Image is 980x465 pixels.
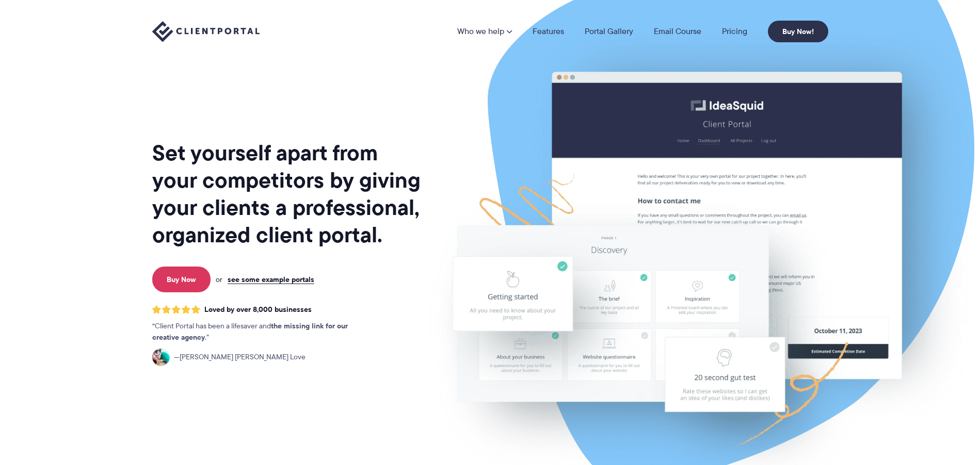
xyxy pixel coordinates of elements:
[228,275,314,284] a: see some example portals
[204,305,312,314] span: Loved by over 8,000 businesses
[722,27,747,36] a: Pricing
[152,320,348,343] strong: the missing link for our creative agency
[768,21,828,42] a: Buy Now!
[152,267,211,292] a: Buy Now
[457,27,512,36] a: Who we help
[216,275,222,284] span: or
[152,139,423,248] h1: Set yourself apart from your competitors by giving your clients a professional, organized client ...
[585,27,633,36] a: Portal Gallery
[174,352,306,363] span: [PERSON_NAME] [PERSON_NAME] Love
[533,27,564,36] a: Features
[152,321,369,343] p: Client Portal has been a lifesaver and .
[654,27,701,36] a: Email Course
